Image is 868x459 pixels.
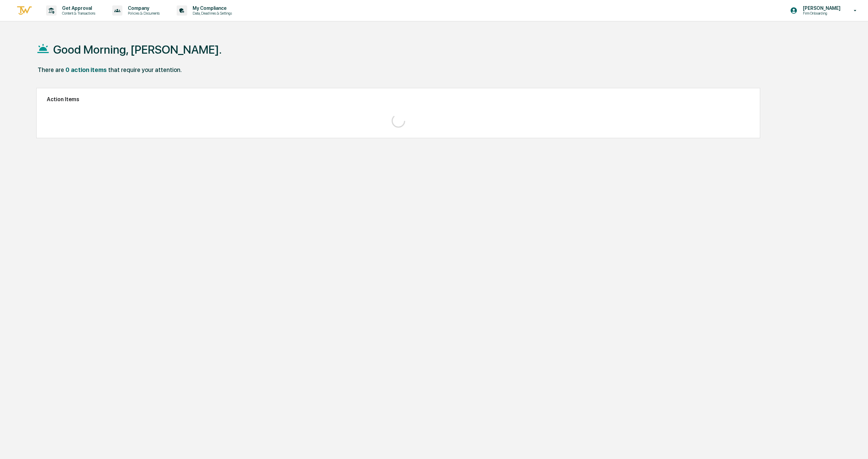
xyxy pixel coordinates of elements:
h1: Good Morning, [PERSON_NAME]. [53,43,222,56]
p: Content & Transactions [57,11,99,16]
p: [PERSON_NAME] [797,5,844,11]
p: My Compliance [187,5,235,11]
img: logo [16,5,33,16]
div: 0 action items [65,66,107,73]
div: There are [38,66,64,73]
h2: Action Items [47,96,750,103]
div: that require your attention. [108,66,182,73]
p: Company [122,5,163,11]
p: Data, Deadlines & Settings [187,11,235,16]
p: Get Approval [57,5,99,11]
p: Policies & Documents [122,11,163,16]
p: Firm Onboarding [797,11,844,16]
